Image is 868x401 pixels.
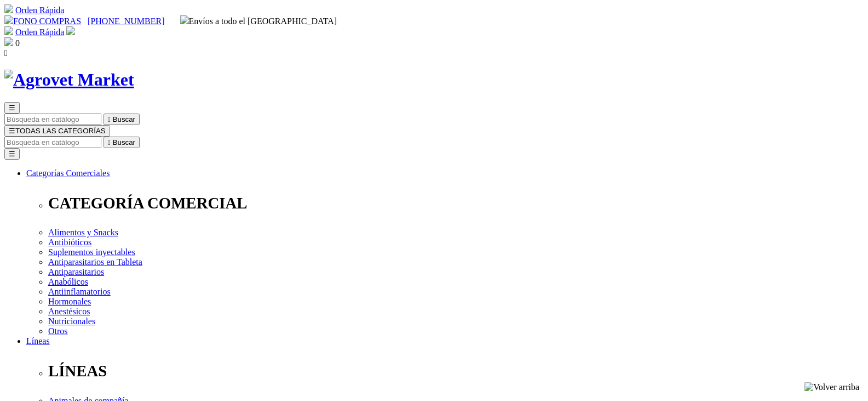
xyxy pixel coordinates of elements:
a: Alimentos y Snacks [48,228,118,237]
a: FONO COMPRAS [4,16,81,26]
p: CATEGORÍA COMERCIAL [48,194,864,212]
img: shopping-bag.svg [4,37,13,46]
img: Volver arriba [804,382,859,392]
span: ☰ [9,104,15,112]
i:  [108,138,111,146]
img: Agrovet Market [4,70,134,90]
a: Antiparasitarios en Tableta [48,257,142,267]
a: Hormonales [48,297,91,306]
button:  Buscar [104,137,140,148]
img: user.svg [66,26,75,35]
button:  Buscar [104,114,140,125]
a: Líneas [26,336,50,346]
a: Orden Rápida [15,27,64,37]
i:  [4,48,8,58]
img: shopping-cart.svg [4,4,13,13]
p: LÍNEAS [48,362,864,380]
a: Categorías Comerciales [26,168,110,178]
a: Antiinflamatorios [48,287,111,296]
a: Suplementos inyectables [48,247,135,257]
span: Buscar [113,138,135,146]
button: ☰TODAS LAS CATEGORÍAS [4,125,110,137]
a: Nutricionales [48,317,95,326]
img: phone.svg [4,15,13,24]
span: ☰ [9,127,15,135]
a: Antiparasitarios [48,267,104,276]
img: shopping-cart.svg [4,26,13,35]
a: Orden Rápida [15,5,64,15]
input: Buscar [4,114,101,125]
a: Acceda a su cuenta de cliente [66,27,75,37]
a: Otros [48,326,68,336]
a: Anestésicos [48,307,90,316]
input: Buscar [4,137,101,148]
span: Envíos a todo el [GEOGRAPHIC_DATA] [180,16,337,26]
a: Antibióticos [48,238,91,247]
button: ☰ [4,148,20,160]
a: Anabólicos [48,277,88,286]
i:  [108,115,111,123]
button: ☰ [4,102,20,114]
img: delivery-truck.svg [180,15,189,24]
span: 0 [15,38,20,48]
a: [PHONE_NUMBER] [88,16,164,26]
span: Buscar [113,115,135,123]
